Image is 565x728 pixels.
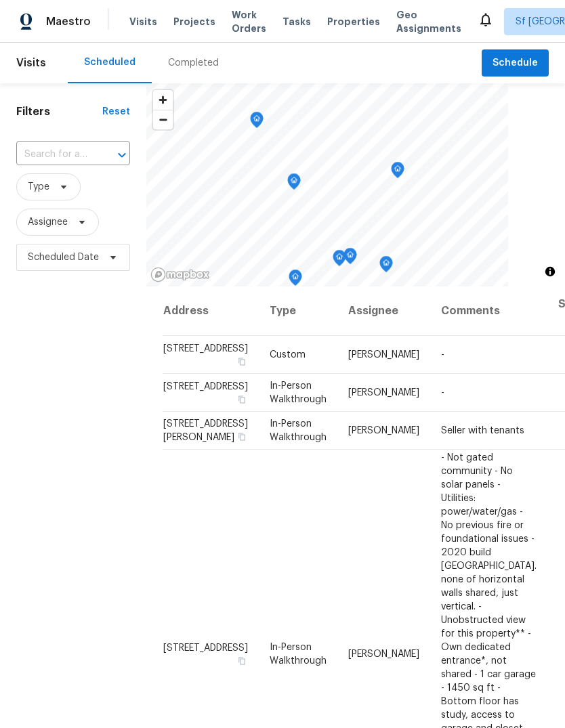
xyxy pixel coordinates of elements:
span: Maestro [46,15,91,28]
span: Properties [327,15,380,28]
span: Zoom out [153,110,173,129]
span: Schedule [493,55,538,72]
div: Map marker [333,250,346,271]
span: [STREET_ADDRESS] [163,344,248,354]
button: Copy Address [236,431,248,443]
span: Work Orders [232,8,266,35]
button: Toggle attribution [542,263,558,280]
span: Toggle attribution [546,264,554,279]
input: Search for an address... [16,144,92,165]
button: Zoom out [153,110,173,129]
th: Comments [430,286,547,336]
button: Copy Address [236,356,248,368]
button: Zoom in [153,90,173,110]
span: Custom [270,350,306,360]
span: [STREET_ADDRESS] [163,382,248,391]
span: In-Person Walkthrough [270,642,327,665]
span: Visits [129,15,157,28]
span: In-Person Walkthrough [270,419,327,442]
span: Type [28,180,49,194]
canvas: Map [146,83,508,286]
div: Reset [102,105,130,119]
span: Seller with tenants [441,426,524,435]
span: In-Person Walkthrough [270,381,327,404]
th: Address [163,286,259,336]
div: Map marker [287,173,301,194]
span: [STREET_ADDRESS][PERSON_NAME] [163,419,248,442]
div: Map marker [379,256,393,277]
th: Assignee [337,286,430,336]
div: Map marker [343,248,357,269]
span: Scheduled Date [28,251,99,264]
span: Tasks [282,17,311,26]
button: Copy Address [236,654,248,666]
h1: Filters [16,105,102,119]
div: Map marker [250,112,264,133]
span: - [441,388,444,398]
button: Open [112,146,131,165]
span: [PERSON_NAME] [348,649,419,658]
span: [PERSON_NAME] [348,426,419,435]
div: Map marker [391,162,404,183]
span: Assignee [28,215,68,229]
div: Map marker [289,270,302,291]
span: Visits [16,48,46,78]
span: Geo Assignments [396,8,461,35]
span: [STREET_ADDRESS] [163,643,248,652]
div: Scheduled [84,56,135,69]
span: [PERSON_NAME] [348,350,419,360]
div: Completed [168,56,219,70]
button: Schedule [482,49,549,77]
span: - [441,350,444,360]
span: [PERSON_NAME] [348,388,419,398]
th: Type [259,286,337,336]
span: Projects [173,15,215,28]
button: Copy Address [236,393,248,406]
a: Mapbox homepage [150,267,210,282]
